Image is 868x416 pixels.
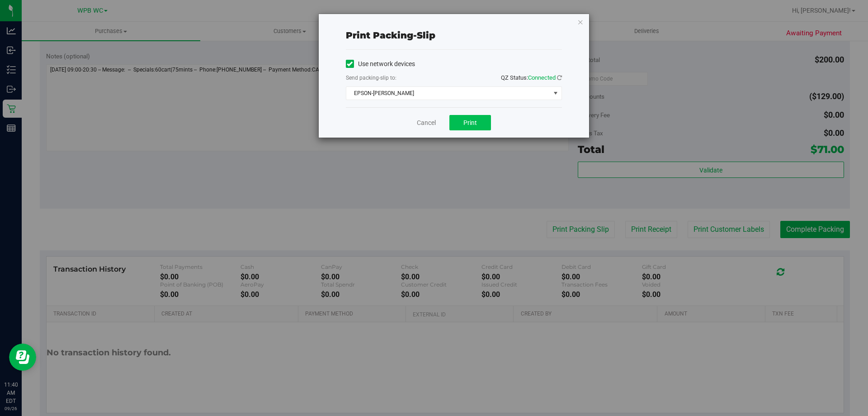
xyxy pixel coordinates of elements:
label: Use network devices [346,59,415,69]
span: Print packing-slip [346,30,435,41]
a: Cancel [417,118,436,128]
span: Print [463,119,477,126]
span: EPSON-[PERSON_NAME] [346,87,550,100]
iframe: Resource center [9,344,36,371]
label: Send packing-slip to: [346,74,396,82]
button: Print [449,115,491,130]
span: Connected [528,74,556,81]
span: QZ Status: [501,74,562,81]
span: select [550,87,561,100]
